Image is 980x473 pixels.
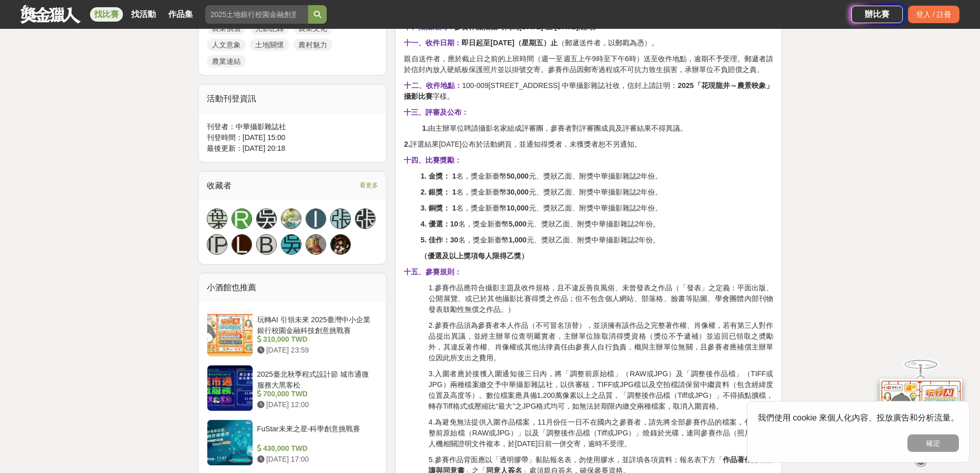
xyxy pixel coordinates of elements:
[281,209,301,229] img: Avatar
[420,219,773,230] p: 名，獎金新臺幣 元、獎狀乙面、附獎中華攝影雜誌2年份。
[404,108,469,116] strong: 十三、評審及公布：
[461,39,557,47] strong: 即日起至[DATE]（星期五）止
[429,369,773,412] p: 3.入圍者應於接獲入圍通知後三日內，將「調整前原始檔」（RAW或JPG）及「調整後作品檔」（TIFF或JPG）兩種檔案繳交予中華攝影雜誌社，以供審核，TIFF或JPG檔以及空拍檔請保留中繼資料（...
[257,369,375,389] div: 2025臺北秋季程式設計節 城市通微服務大黑客松
[257,314,375,334] div: 玩轉AI 引領未來 2025臺灣中小企業銀行校園金融科技創意挑戰賽
[420,220,458,228] strong: 4. 優選：10
[420,252,528,260] strong: （優選及以上獎項每人限得乙獎）
[420,187,773,198] p: 名，獎金新臺幣 元、獎狀乙面、附獎中華攝影雜誌2年份。
[330,208,351,229] a: 張
[404,123,773,134] p: 由主辦單位聘請攝影名家組成評審團，參賽者對評審團成員及評審結果不得異議。
[404,81,773,100] strong: 2025「花現龍井～農景映象」攝影比賽
[207,121,379,132] div: 刊登者： 中華攝影雜誌社
[404,81,462,90] strong: 十二、收件地點：
[256,208,277,229] a: 吳
[509,220,527,228] strong: 5,000
[758,413,959,422] span: 我們使用 cookie 來個人化內容、投放廣告和分析流量。
[281,234,301,255] a: 吳
[880,372,962,441] img: d2146d9a-e6f6-4337-9592-8cefde37ba6b.png
[420,188,456,196] strong: 2. 銀獎： 1
[908,6,959,23] div: 登入 / 註冊
[429,417,773,449] p: 4.為避免無法提供入圍作品檔案，11月份任一日不在國內之參賽者，請先將全部參賽作品的檔案，包含「調整前原始檔（RAW或JPG）」以及「調整後作品檔（Tiff或JPG）」燒錄於光碟，連同參賽作品（...
[429,283,773,315] p: 1.參賽作品應符合攝影主題及收件規格，且不違反善良風俗、未曾發表之作品（「發表」之定義：平面出版、公開展覽、或已於其他攝影比賽得獎之作品；但不包含個人網站、部落格、臉書等貼圖、學會團體內部刊物發...
[420,171,773,182] p: 名，獎金新臺幣 元、獎狀乙面、附獎中華攝影雜誌2年份。
[231,208,252,229] a: R
[851,6,903,23] a: 辦比賽
[404,39,461,47] strong: 十一、收件日期：
[199,273,387,302] div: 小酒館也推薦
[420,203,773,214] p: 名，獎金新臺幣 元、獎狀乙面、附獎中華攝影雜誌2年份。
[420,236,458,244] strong: 5. 佳作：30
[404,140,410,148] strong: 2.
[306,208,326,229] a: I
[257,345,375,356] div: [DATE] 23:59
[231,234,252,255] a: L
[507,204,529,212] strong: 10,000
[207,419,379,466] a: FuStar未來之星-科學創意挑戰賽 430,000 TWD [DATE] 17:00
[207,365,379,411] a: 2025臺北秋季程式設計節 城市通微服務大黑客松 700,000 TWD [DATE] 12:00
[207,55,246,67] a: 農業連結
[250,39,289,51] a: 土地關懷
[420,172,456,180] strong: 1. 金獎： 1
[404,23,454,31] strong: 十、拍攝期間：
[127,7,160,22] a: 找活動
[207,39,246,51] a: 人文意象
[420,235,773,246] p: 名，獎金新臺幣 元、獎狀乙面、附獎中華攝影雜誌2年份。
[429,320,773,363] p: 2.參賽作品須為參賽者本人作品（不可冒名頂替），並須擁有該作品之完整著作權、肖像權，若有第三人對作品提出異議，並經主辦單位查明屬實者，主辦單位除取消得獎資格（獎位不予遞補）並追回已領取之奬勵外，...
[306,234,326,255] a: Avatar
[507,172,529,180] strong: 50,000
[293,39,332,51] a: 農村魅力
[256,234,277,255] a: B
[404,54,773,75] p: 親自送件者，應於截止日之前的上班時間（週一至週五上午9時至下午6時）送至收件地點，逾期不予受理。郵遞者請於信封內放入硬紙板保護照片並以掛號交寄。參賽作品因郵寄過程或不可抗力致生損害，承辦單位不負...
[257,454,375,465] div: [DATE] 17:00
[257,443,375,454] div: 430,000 TWD
[404,80,773,102] p: 100-009[STREET_ADDRESS] 中華攝影雜誌社收，信封上請註明： 字樣。
[90,7,123,22] a: 找比賽
[205,5,308,24] input: 2025土地銀行校園金融創意挑戰賽：從你出發 開啟智慧金融新頁
[509,236,527,244] strong: 1,000
[331,235,350,254] img: Avatar
[164,7,197,22] a: 作品集
[422,124,429,132] strong: 1.
[257,334,375,345] div: 310,000 TWD
[257,424,375,443] div: FuStar未來之星-科學創意挑戰賽
[907,434,959,452] button: 確定
[404,156,461,164] strong: 十四、比賽獎勵：
[306,235,326,254] img: Avatar
[404,268,461,276] strong: 十五、參賽規則：
[207,143,379,154] div: 最後更新： [DATE] 20:18
[507,188,529,196] strong: 30,000
[355,208,376,229] a: 張
[207,234,227,255] a: [PERSON_NAME]
[207,208,227,229] a: 葉
[404,139,773,150] p: 評選結果[DATE]公布於活動網頁，並通知得獎者，未獲獎者恕不另通知。
[199,84,387,113] div: 活動刊登資訊
[420,204,456,212] strong: 3. 銅獎： 1
[454,23,600,31] strong: 參賽作品拍攝時間為[DATE] 至 [DATE]期間。
[360,180,378,191] span: 看更多
[257,399,375,410] div: [DATE] 12:00
[404,38,773,48] p: （郵遞送件者，以郵戳為憑）。
[207,181,231,190] span: 收藏者
[207,132,379,143] div: 刊登時間： [DATE] 15:00
[207,310,379,357] a: 玩轉AI 引領未來 2025臺灣中小企業銀行校園金融科技創意挑戰賽 310,000 TWD [DATE] 23:59
[257,389,375,399] div: 700,000 TWD
[330,234,351,255] a: Avatar
[281,208,301,229] a: Avatar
